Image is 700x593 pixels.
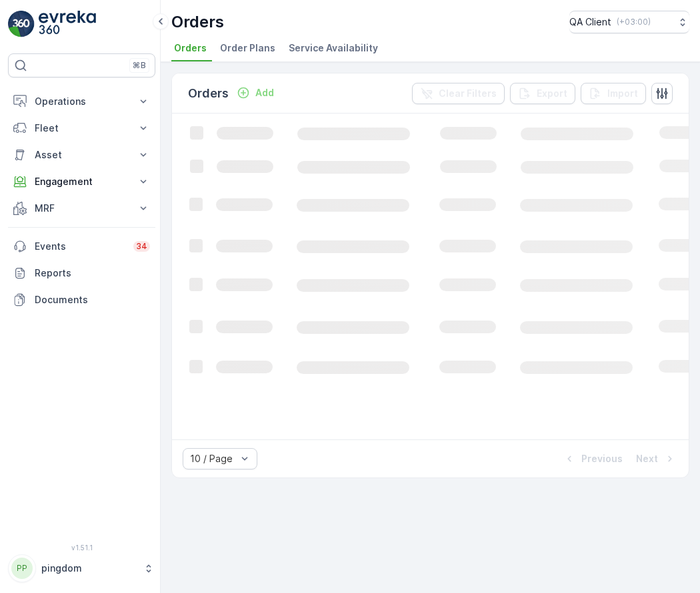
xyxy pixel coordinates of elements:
p: Previous [581,452,623,465]
button: Previous [561,451,624,467]
img: logo_light-DOdMpM7g.png [39,11,96,37]
p: Orders [171,11,224,33]
button: PPpingdom [8,554,155,582]
span: v 1.51.1 [8,544,155,552]
p: pingdom [41,562,137,575]
button: QA Client(+03:00) [569,11,689,33]
button: MRF [8,195,155,222]
p: Documents [35,293,150,307]
p: Export [537,87,567,100]
p: Engagement [35,175,129,188]
a: Events34 [8,233,155,260]
p: Next [636,452,658,465]
button: Export [510,83,575,104]
button: Fleet [8,115,155,142]
button: Clear Filters [412,83,505,104]
p: Operations [35,95,129,108]
p: ⌘B [133,60,146,71]
a: Reports [8,260,155,286]
p: Clear Filters [439,87,497,100]
button: Operations [8,88,155,115]
p: ( +03:00 ) [617,17,651,27]
p: QA Client [569,15,611,29]
div: PP [11,558,33,579]
span: Order Plans [220,41,275,55]
p: Events [35,240,125,253]
a: Documents [8,286,155,313]
p: 34 [136,241,147,252]
img: logo [8,11,35,37]
button: Engagement [8,168,155,195]
p: Reports [35,266,150,280]
p: MRF [35,202,129,215]
p: Orders [188,84,229,103]
button: Import [581,83,646,104]
p: Import [607,87,638,100]
button: Asset [8,142,155,168]
p: Asset [35,148,129,162]
button: Next [635,451,678,467]
p: Fleet [35,122,129,135]
span: Service Availability [289,41,378,55]
button: Add [231,85,279,101]
p: Add [255,86,274,100]
span: Orders [174,41,207,55]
